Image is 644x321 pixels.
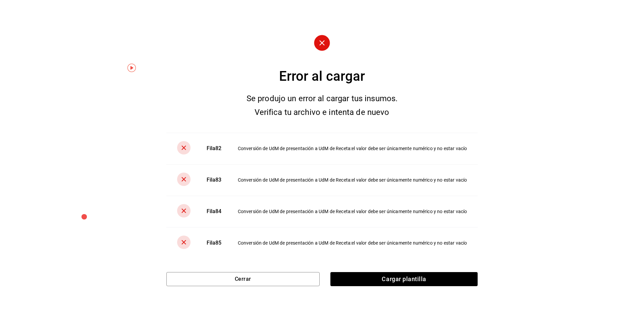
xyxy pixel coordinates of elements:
[238,177,467,183] div: Conversión de UdM de presentación a UdM de Receta : el valor debe ser únicamente numérico y no es...
[166,66,478,86] div: Error al cargar
[127,64,136,72] img: Tooltip marker
[207,176,222,184] div: Fila 83
[238,240,467,246] div: Conversión de UdM de presentación a UdM de Receta : el valor debe ser únicamente numérico y no es...
[207,145,222,152] div: Fila 82
[207,208,222,215] div: Fila 84
[238,208,467,215] div: Conversión de UdM de presentación a UdM de Receta : el valor debe ser únicamente numérico y no es...
[166,272,320,286] button: Cerrar
[238,145,467,152] div: Conversión de UdM de presentación a UdM de Receta : el valor debe ser únicamente numérico y no es...
[207,239,222,247] div: Fila 85
[330,272,478,286] span: Cargar plantilla
[234,92,410,119] div: Se produjo un error al cargar tus insumos. Verifica tu archivo e intenta de nuevo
